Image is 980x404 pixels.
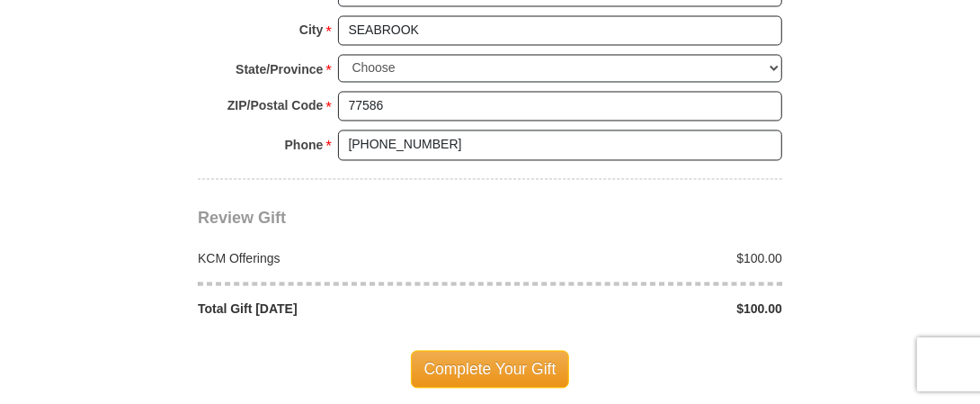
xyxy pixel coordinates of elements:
span: Review Gift [198,210,286,228]
div: KCM Offerings [189,250,491,268]
strong: City [299,18,323,43]
span: Complete Your Gift [411,351,570,389]
strong: ZIP/Postal Code [227,94,324,119]
div: $100.00 [490,301,792,319]
strong: Phone [285,133,324,158]
div: $100.00 [490,250,792,268]
strong: State/Province [236,58,323,83]
div: Total Gift [DATE] [189,301,491,319]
